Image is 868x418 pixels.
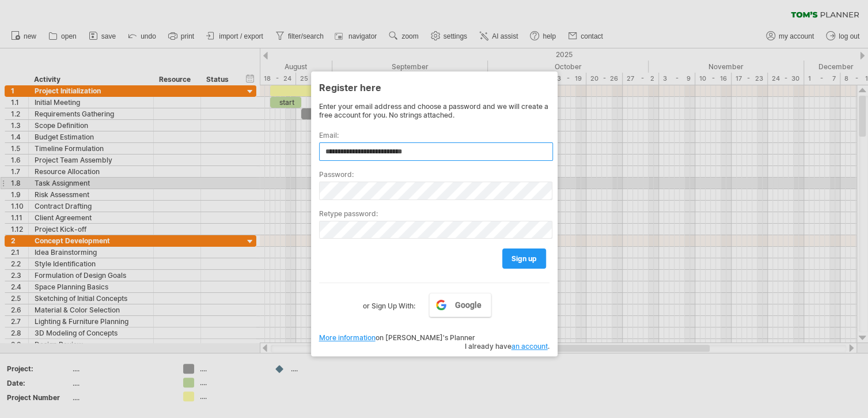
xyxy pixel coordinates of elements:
span: I already have . [465,342,549,351]
span: sign up [511,254,537,263]
label: Password: [319,170,549,179]
a: an account [511,342,548,351]
a: sign up [502,248,546,269]
a: Google [429,293,491,317]
div: Enter your email address and choose a password and we will create a free account for you. No stri... [319,102,549,119]
span: Google [455,300,482,310]
div: Register here [319,77,549,97]
span: on [PERSON_NAME]'s Planner [319,333,475,342]
label: or Sign Up With: [363,293,415,312]
label: Retype password: [319,209,549,218]
label: Email: [319,131,549,140]
a: More information [319,333,376,342]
